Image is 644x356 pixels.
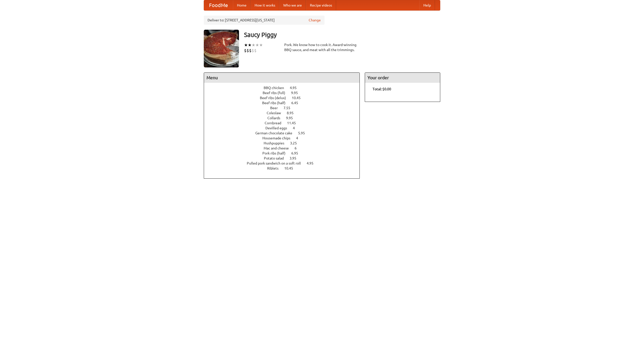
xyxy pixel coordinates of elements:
a: Cornbread 11.45 [265,121,305,125]
li: ★ [259,42,263,48]
a: BBQ chicken 4.95 [264,86,306,90]
li: ★ [252,42,255,48]
a: Pulled pork sandwich on a soft roll 4.95 [247,161,323,165]
span: Potato salad [264,156,289,160]
li: $ [252,48,254,53]
span: Housemade chips [262,136,295,140]
span: 4 [296,136,303,140]
span: 11.45 [287,121,301,125]
a: Change [309,18,321,23]
li: ★ [255,42,259,48]
span: Coleslaw [267,111,286,115]
a: Housemade chips 4 [262,136,307,140]
a: Beef ribs (full) 9.95 [263,91,307,95]
li: $ [254,48,257,53]
a: German chocolate cake 5.95 [255,131,314,135]
span: 10.45 [284,166,298,170]
a: FoodMe [204,0,233,10]
span: 10.45 [292,96,306,100]
a: Collards 9.95 [267,116,302,120]
span: German chocolate cake [255,131,297,135]
a: Coleslaw 8.95 [267,111,303,115]
li: ★ [244,42,248,48]
a: Home [233,0,251,10]
a: Hushpuppies 3.25 [264,141,306,145]
span: Beef ribs (delux) [260,96,291,100]
div: Deliver to: [STREET_ADDRESS][US_STATE] [204,16,325,25]
a: Potato salad 3.95 [264,156,306,160]
span: 4.95 [290,86,302,90]
a: Pork ribs (half) 6.95 [262,151,307,155]
span: 9.95 [291,91,303,95]
img: angular.jpg [204,30,239,67]
span: Cornbread [265,121,286,125]
a: Riblets 10.45 [267,166,302,170]
span: 6 [295,146,302,150]
span: Mac and cheese [264,146,294,150]
span: 9.95 [286,116,298,120]
span: 5.95 [298,131,310,135]
a: Mac and cheese 6 [264,146,306,150]
span: Riblets [267,166,284,170]
a: Beef ribs (delux) 10.45 [260,96,310,100]
li: $ [247,48,249,53]
a: Who we are [279,0,306,10]
span: 3.25 [290,141,302,145]
li: ★ [248,42,252,48]
span: 8.95 [287,111,299,115]
span: 4.95 [307,161,318,165]
li: $ [249,48,252,53]
a: Devilled eggs 4 [265,126,304,130]
a: Recipe videos [306,0,336,10]
span: Pulled pork sandwich on a soft roll [247,161,306,165]
span: Devilled eggs [265,126,292,130]
span: Hushpuppies [264,141,289,145]
span: 6.45 [291,101,303,105]
span: Beef ribs (full) [263,91,290,95]
a: How it works [251,0,279,10]
a: Help [419,0,435,10]
span: Beer [270,106,283,110]
a: Beef ribs (half) 6.45 [262,101,307,105]
span: Pork ribs (half) [262,151,291,155]
a: Beer 7.55 [270,106,300,110]
span: 7.55 [284,106,295,110]
span: 4 [293,126,300,130]
span: 6.95 [291,151,303,155]
h4: Your order [365,73,440,83]
b: Total: $0.00 [373,87,391,91]
span: Collards [267,116,285,120]
h4: Menu [204,73,359,83]
span: 3.95 [290,156,301,160]
div: Pork. We know how to cook it. Award-winning BBQ sauce, and meat with all the trimmings. [284,42,360,52]
span: BBQ chicken [264,86,289,90]
h3: Saucy Piggy [244,30,440,40]
span: Beef ribs (half) [262,101,291,105]
li: $ [244,48,247,53]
